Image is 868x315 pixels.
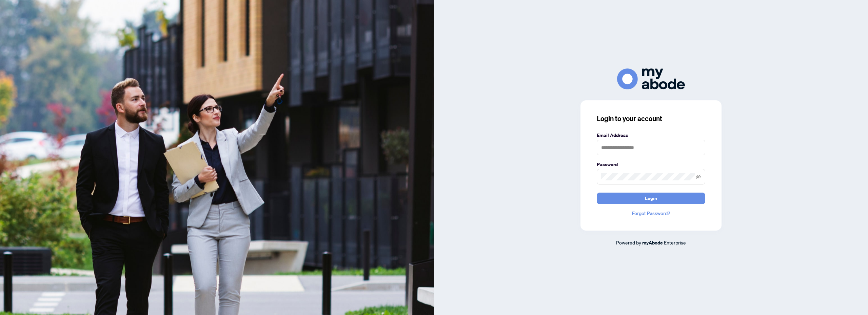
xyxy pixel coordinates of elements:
span: Login [645,193,657,204]
h3: Login to your account [597,114,705,123]
span: Enterprise [664,239,686,245]
button: Login [597,193,705,204]
span: Powered by [616,239,641,245]
span: eye-invisible [696,174,701,179]
label: Password [597,161,705,168]
a: Forgot Password? [597,210,705,217]
img: ma-logo [617,68,685,89]
a: myAbode [642,239,663,247]
label: Email Address [597,132,705,139]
